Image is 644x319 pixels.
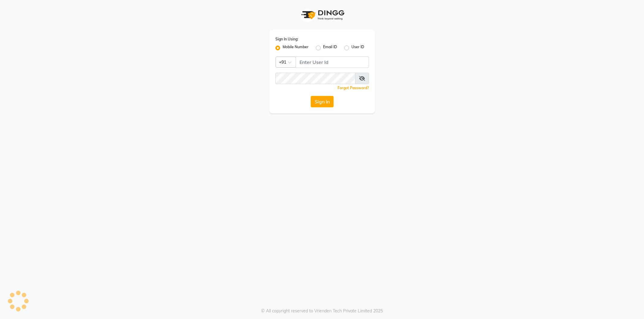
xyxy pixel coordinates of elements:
label: Email ID [323,44,337,52]
input: Username [275,73,355,84]
button: Sign In [311,96,334,107]
img: logo1.svg [298,6,346,24]
input: Username [296,56,369,68]
label: Mobile Number [283,44,309,52]
a: Forgot Password? [338,86,369,90]
label: Sign In Using: [275,36,298,42]
label: User ID [351,44,364,52]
